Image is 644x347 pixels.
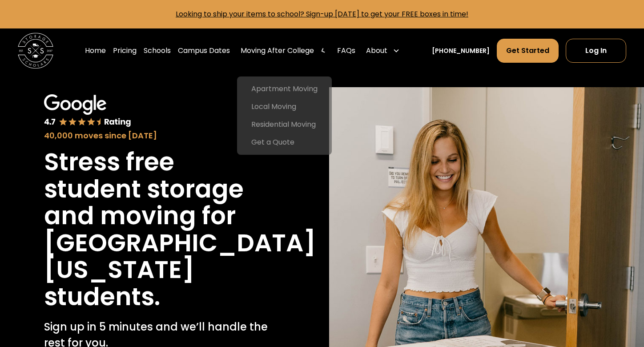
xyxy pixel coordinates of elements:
[237,77,332,155] nav: Moving After College
[113,38,137,63] a: Pricing
[18,33,53,69] a: home
[362,38,403,63] div: About
[144,38,171,63] a: Schools
[366,45,387,56] div: About
[241,98,328,116] a: Local Moving
[497,39,559,63] a: Get Started
[85,38,106,63] a: Home
[44,129,271,141] div: 40,000 moves since [DATE]
[566,39,626,63] a: Log In
[18,33,53,69] img: Storage Scholars main logo
[432,46,490,56] a: [PHONE_NUMBER]
[44,283,160,311] h1: students.
[44,94,131,128] img: Google 4.7 star rating
[44,149,271,230] h1: Stress free student storage and moving for
[241,80,328,98] a: Apartment Moving
[241,116,328,133] a: Residential Moving
[178,38,230,63] a: Campus Dates
[176,9,468,19] a: Looking to ship your items to school? Sign-up [DATE] to get your FREE boxes in time!
[241,133,328,151] a: Get a Quote
[337,38,355,63] a: FAQs
[237,38,330,63] div: Moving After College
[241,45,314,56] div: Moving After College
[44,230,316,283] h1: [GEOGRAPHIC_DATA][US_STATE]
